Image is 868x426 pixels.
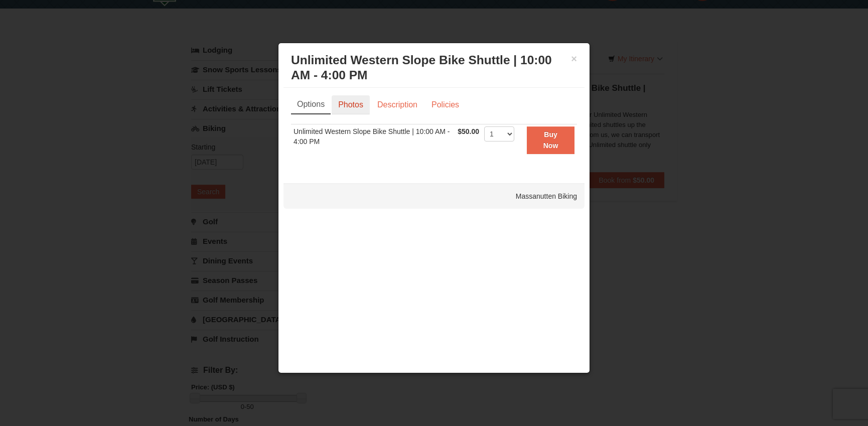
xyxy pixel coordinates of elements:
a: Options [291,95,331,114]
span: $50.00 [458,127,479,135]
a: Description [371,95,424,114]
button: Buy Now [527,126,574,154]
a: Photos [332,95,370,114]
td: Unlimited Western Slope Bike Shuttle | 10:00 AM - 4:00 PM [291,124,455,156]
h3: Unlimited Western Slope Bike Shuttle | 10:00 AM - 4:00 PM [291,53,577,83]
button: × [571,54,577,64]
strong: Buy Now [543,130,558,150]
a: Policies [425,95,466,114]
div: Massanutten Biking [283,184,585,209]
